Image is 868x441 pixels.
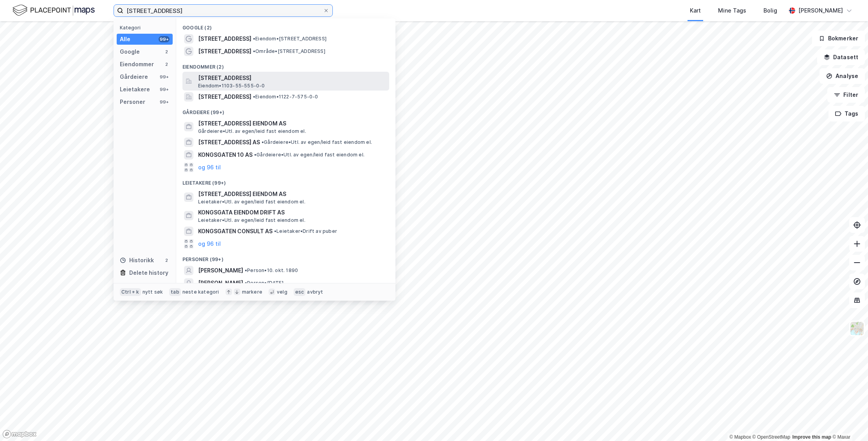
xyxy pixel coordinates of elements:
span: Gårdeiere • Utl. av egen/leid fast eiendom el. [198,128,306,134]
a: Improve this map [792,434,831,440]
div: 99+ [159,74,170,80]
div: Eiendommer (2) [176,58,395,72]
span: [STREET_ADDRESS] [198,92,251,102]
div: 99+ [159,86,170,93]
div: Personer [120,97,145,107]
div: avbryt [307,289,323,295]
span: [STREET_ADDRESS] AS [198,138,260,147]
span: Eiendom • [STREET_ADDRESS] [253,36,327,42]
div: Eiendommer [120,60,154,69]
div: neste kategori [182,289,219,295]
span: • [254,152,256,158]
div: Personer (99+) [176,250,395,264]
iframe: Chat Widget [829,403,868,441]
span: KONGSGATEN CONSULT AS [198,227,272,236]
span: [STREET_ADDRESS] EIENDOM AS [198,189,386,199]
span: KONGSGATEN 10 AS [198,150,253,160]
span: Leietaker • Drift av puber [274,228,337,234]
a: Mapbox homepage [2,430,37,439]
div: markere [242,289,262,295]
img: logo.f888ab2527a4732fd821a326f86c7f29.svg [13,4,95,17]
span: [PERSON_NAME] [198,266,243,275]
span: [STREET_ADDRESS] [198,47,251,56]
button: Tags [828,106,865,122]
div: 99+ [159,36,170,42]
span: • [253,36,255,42]
div: Leietakere (99+) [176,174,395,188]
span: • [262,139,264,145]
div: Kontrollprogram for chat [829,403,868,441]
div: 99+ [159,99,170,105]
div: Google [120,47,140,56]
span: • [245,280,247,286]
a: Mapbox [729,434,751,440]
img: Z [850,321,864,336]
div: Ctrl + k [120,288,141,296]
span: [STREET_ADDRESS] EIENDOM AS [198,119,386,128]
button: og 96 til [198,239,221,249]
span: Leietaker • Utl. av egen/leid fast eiendom el. [198,199,305,205]
div: esc [294,288,306,296]
div: [PERSON_NAME] [798,6,843,15]
span: • [274,228,276,234]
span: Leietaker • Utl. av egen/leid fast eiendom el. [198,217,305,223]
span: [STREET_ADDRESS] [198,34,251,44]
span: Område • [STREET_ADDRESS] [253,48,325,54]
div: Historikk [120,256,154,265]
div: Gårdeiere [120,72,148,82]
span: KONGSGATA EIENDOM DRIFT AS [198,208,386,217]
span: [PERSON_NAME] [198,278,243,288]
button: og 96 til [198,163,221,172]
button: Analyse [819,68,865,84]
div: nytt søk [143,289,163,295]
span: Gårdeiere • Utl. av egen/leid fast eiendom el. [262,139,372,145]
div: Mine Tags [718,6,746,15]
button: Bokmerker [812,31,865,46]
div: 2 [163,257,170,263]
div: Kart [690,6,701,15]
span: Person • 10. okt. 1890 [245,267,298,274]
input: Søk på adresse, matrikkel, gårdeiere, leietakere eller personer [123,5,323,16]
button: Datasett [817,49,865,65]
div: Alle [120,34,130,44]
div: Bolig [763,6,777,15]
span: • [245,267,247,273]
div: velg [277,289,287,295]
span: Eiendom • 1122-7-575-0-0 [253,94,318,100]
div: 2 [163,61,170,67]
div: Google (2) [176,18,395,33]
div: tab [169,288,181,296]
div: 2 [163,49,170,55]
a: OpenStreetMap [753,434,790,440]
span: [STREET_ADDRESS] [198,73,386,83]
button: Filter [827,87,865,103]
span: • [253,48,255,54]
div: Delete history [129,268,168,278]
div: Kategori [120,25,173,31]
span: Eiendom • 1103-55-555-0-0 [198,83,265,89]
span: Person • [DATE] [245,280,283,286]
span: Gårdeiere • Utl. av egen/leid fast eiendom el. [254,152,365,158]
div: Gårdeiere (99+) [176,103,395,117]
span: • [253,94,255,100]
div: Leietakere [120,85,150,94]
